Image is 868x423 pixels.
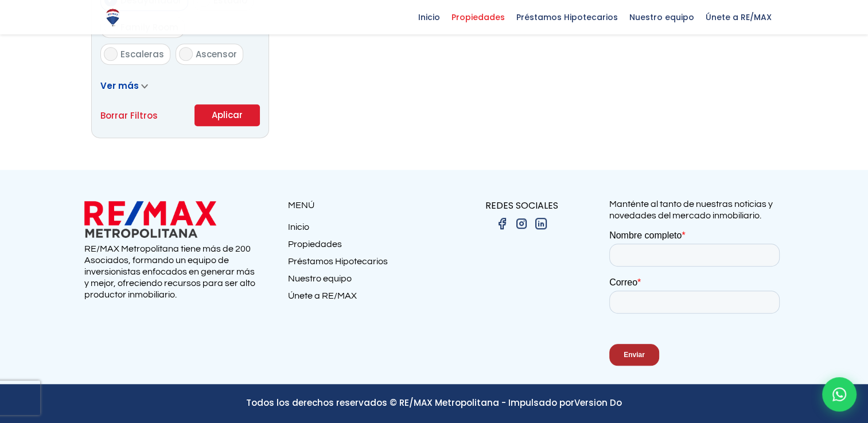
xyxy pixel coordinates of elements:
[179,47,193,61] input: Ascensor
[511,9,624,26] span: Préstamos Hipotecarios
[104,47,118,61] input: Escaleras
[194,104,260,126] button: Aplicar
[196,48,237,60] span: Ascensor
[412,9,446,26] span: Inicio
[84,243,259,300] p: RE/MAX Metropolitana tiene más de 200 Asociados, formando un equipo de inversionistas enfocados e...
[495,217,509,230] img: facebook.png
[100,80,148,92] a: Ver más
[446,9,511,26] span: Propiedades
[288,221,434,238] a: Inicio
[288,256,434,273] a: Préstamos Hipotecarios
[288,198,434,213] p: MENÚ
[624,9,700,26] span: Nuestro equipo
[84,395,784,410] p: Todos los derechos reservados © RE/MAX Metropolitana - Impulsado por
[103,7,123,28] img: Logo de REMAX
[84,198,216,240] img: remax metropolitana logo
[609,230,784,375] iframe: Form 0
[288,290,434,307] a: Únete a RE/MAX
[100,80,139,92] span: Ver más
[434,198,609,213] p: REDES SOCIALES
[700,9,777,26] span: Únete a RE/MAX
[288,273,434,290] a: Nuestro equipo
[100,108,158,123] a: Borrar Filtros
[574,397,622,409] a: Version Do
[515,217,528,230] img: instagram.png
[288,238,434,256] a: Propiedades
[609,198,784,221] p: Manténte al tanto de nuestras noticias y novedades del mercado inmobiliario.
[534,217,548,230] img: linkedin.png
[120,48,164,60] span: Escaleras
